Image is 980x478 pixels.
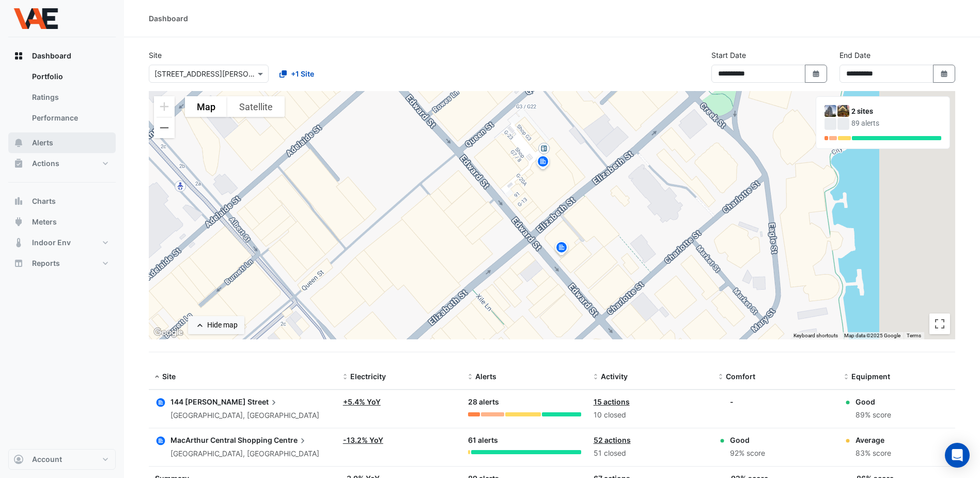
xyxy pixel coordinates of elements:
[13,237,24,248] app-icon: Indoor Env
[274,435,308,446] span: Centre
[8,46,116,66] button: Dashboard
[151,326,185,339] img: Google
[8,449,116,470] button: Account
[13,51,24,61] app-icon: Dashboard
[291,68,314,79] span: +1 Site
[855,435,891,445] div: Average
[855,409,891,421] div: 89% score
[170,436,272,444] span: MacArthur Central Shopping
[170,397,246,406] span: 144 [PERSON_NAME]
[794,332,838,339] button: Keyboard shortcuts
[32,196,56,206] span: Charts
[24,66,116,87] a: Portfolio
[32,217,57,227] span: Meters
[227,96,285,117] button: Show satellite imagery
[162,372,176,381] span: Site
[32,237,71,248] span: Indoor Env
[149,13,188,24] div: Dashboard
[8,232,116,253] button: Indoor Env
[32,258,60,268] span: Reports
[475,372,496,381] span: Alerts
[839,50,870,61] label: End Date
[8,253,116,274] button: Reports
[929,313,950,334] button: Toggle fullscreen view
[13,217,24,227] app-icon: Meters
[907,333,921,338] a: Terms (opens in new tab)
[350,372,386,381] span: Electricity
[170,448,319,460] div: [GEOGRAPHIC_DATA], [GEOGRAPHIC_DATA]
[13,196,24,206] app-icon: Charts
[837,105,849,117] img: MacArthur Central Shopping Centre
[8,132,116,153] button: Alerts
[594,397,630,406] a: 15 actions
[855,447,891,459] div: 83% score
[273,65,321,83] button: +1 Site
[32,158,59,169] span: Actions
[535,154,551,172] img: site-pin.svg
[851,118,941,129] div: 89 alerts
[188,316,244,334] button: Hide map
[730,447,765,459] div: 92% score
[553,240,570,258] img: site-pin.svg
[8,191,116,212] button: Charts
[24,87,116,108] a: Ratings
[170,410,319,422] div: [GEOGRAPHIC_DATA], [GEOGRAPHIC_DATA]
[32,454,62,465] span: Account
[945,443,970,468] div: Open Intercom Messenger
[851,106,941,117] div: 2 sites
[855,396,891,407] div: Good
[601,372,628,381] span: Activity
[13,258,24,268] app-icon: Reports
[468,396,581,408] div: 28 alerts
[711,50,746,61] label: Start Date
[851,372,890,381] span: Equipment
[343,397,381,406] a: +5.4% YoY
[154,117,175,138] button: Zoom out
[151,326,185,339] a: Open this area in Google Maps (opens a new window)
[468,435,581,446] div: 61 alerts
[247,396,279,408] span: Street
[207,320,238,331] div: Hide map
[594,436,631,444] a: 52 actions
[812,69,821,78] fa-icon: Select Date
[185,96,227,117] button: Show street map
[154,96,175,117] button: Zoom in
[149,50,162,61] label: Site
[940,69,949,78] fa-icon: Select Date
[12,8,59,29] img: Company Logo
[844,333,900,338] span: Map data ©2025 Google
[13,138,24,148] app-icon: Alerts
[730,435,765,445] div: Good
[726,372,755,381] span: Comfort
[32,138,53,148] span: Alerts
[8,153,116,174] button: Actions
[8,66,116,132] div: Dashboard
[24,108,116,128] a: Performance
[343,436,383,444] a: -13.2% YoY
[13,158,24,169] app-icon: Actions
[594,447,706,459] div: 51 closed
[594,409,706,421] div: 10 closed
[825,105,836,117] img: 144 Edward Street
[32,51,71,61] span: Dashboard
[730,396,734,407] div: -
[8,212,116,232] button: Meters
